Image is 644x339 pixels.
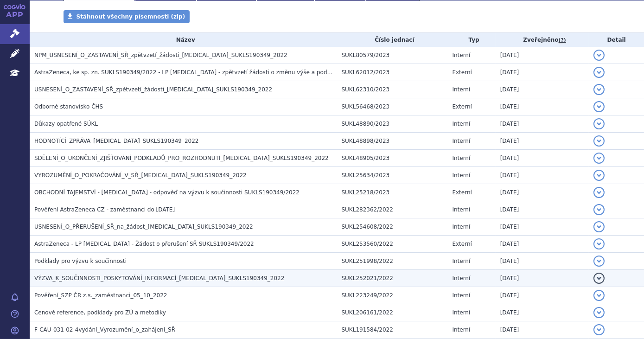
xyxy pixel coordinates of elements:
button: detail [593,170,605,181]
span: Interní [452,309,470,316]
span: Interní [452,292,470,299]
button: detail [593,324,605,335]
span: AstraZeneca - LP CALQUENCE - Žádost o přerušení SŘ SUKLS190349/2022 [34,241,254,247]
td: [DATE] [496,253,589,270]
span: Interní [452,224,470,230]
abbr: (?) [559,37,566,44]
th: Zveřejněno [496,33,589,47]
td: SUKL56468/2023 [337,98,448,115]
span: Odborné stanovisko ČHS [34,103,103,110]
td: [DATE] [496,218,589,236]
span: HODNOTÍCÍ_ZPRÁVA_CALQUENCE_SUKLS190349_2022 [34,138,199,144]
td: SUKL252021/2022 [337,270,448,287]
td: [DATE] [496,98,589,115]
button: detail [593,290,605,301]
th: Číslo jednací [337,33,448,47]
td: SUKL191584/2022 [337,321,448,339]
span: Interní [452,52,470,58]
button: detail [593,187,605,198]
button: detail [593,135,605,147]
td: SUKL254608/2022 [337,218,448,236]
td: [DATE] [496,201,589,218]
td: [DATE] [496,64,589,81]
td: [DATE] [496,150,589,167]
span: USNESENÍ_O_PŘERUŠENÍ_SŘ_na_žádost_CALQUENCE_SUKLS190349_2022 [34,224,253,230]
span: Interní [452,275,470,281]
button: detail [593,101,605,112]
td: SUKL251998/2022 [337,253,448,270]
span: Interní [452,172,470,179]
td: [DATE] [496,270,589,287]
td: SUKL48890/2023 [337,115,448,133]
span: USNESENÍ_O_ZASTAVENÍ_SŘ_zpětvzetí_žádosti_CALQUENCE_SUKLS190349_2022 [34,86,272,93]
span: Důkazy opatřené SÚKL [34,121,98,127]
span: SDĚLENÍ_O_UKONČENÍ_ZJIŠŤOVÁNÍ_PODKLADŮ_PRO_ROZHODNUTÍ_CALQUENCE_SUKLS190349_2022 [34,155,329,161]
button: detail [593,221,605,232]
button: detail [593,84,605,95]
span: OBCHODNÍ TAJEMSTVÍ - CALQUENCE - odpověď na výzvu k součinnosti SUKLS190349/2022 [34,189,300,196]
span: Interní [452,326,470,333]
button: detail [593,256,605,267]
span: Pověření AstraZeneca CZ - zaměstnanci do 31.12.2023 [34,206,175,213]
span: Externí [452,189,472,196]
a: Stáhnout všechny písemnosti (zip) [64,10,190,23]
td: SUKL25634/2023 [337,167,448,184]
td: SUKL206161/2022 [337,304,448,321]
td: [DATE] [496,321,589,339]
td: [DATE] [496,133,589,150]
span: Interní [452,138,470,144]
span: AstraZeneca, ke sp. zn. SUKLS190349/2022 - LP CALQUENCE - zpětvzetí žádosti o změnu výše a podmín... [34,69,366,76]
span: Interní [452,206,470,213]
span: Pověření_SZP ČR z.s._zaměstnanci_05_10_2022 [34,292,167,299]
td: SUKL282362/2022 [337,201,448,218]
td: [DATE] [496,81,589,98]
td: [DATE] [496,47,589,64]
span: Externí [452,69,472,76]
button: detail [593,118,605,129]
button: detail [593,273,605,284]
span: Podklady pro výzvu k součinnosti [34,258,127,264]
td: SUKL253560/2022 [337,236,448,253]
td: SUKL48898/2023 [337,133,448,150]
td: SUKL25218/2023 [337,184,448,201]
button: detail [593,204,605,215]
td: [DATE] [496,287,589,304]
td: SUKL223249/2022 [337,287,448,304]
button: detail [593,238,605,249]
span: Interní [452,86,470,93]
td: [DATE] [496,236,589,253]
th: Typ [447,33,495,47]
span: Interní [452,258,470,264]
span: Stáhnout všechny písemnosti (zip) [77,13,185,20]
span: Interní [452,121,470,127]
span: Interní [452,155,470,161]
td: [DATE] [496,167,589,184]
td: [DATE] [496,115,589,133]
button: detail [593,307,605,318]
th: Detail [589,33,644,47]
th: Název [30,33,337,47]
td: [DATE] [496,304,589,321]
span: VÝZVA_K_SOUČINNOSTI_POSKYTOVÁNÍ_INFORMACÍ_CALQUENCE_SUKLS190349_2022 [34,275,284,281]
button: detail [593,67,605,78]
td: [DATE] [496,184,589,201]
td: SUKL62012/2023 [337,64,448,81]
span: NPM_USNESENÍ_O_ZASTAVENÍ_SŘ_zpětvzetí_žádosti_CALQUENCE_SUKLS190349_2022 [34,52,287,58]
span: Externí [452,103,472,110]
span: VYROZUMĚNÍ_O_POKRAČOVÁNÍ_V_SŘ_CALQUENCE_SUKLS190349_2022 [34,172,247,179]
span: Externí [452,241,472,247]
button: detail [593,50,605,61]
button: detail [593,153,605,164]
td: SUKL80579/2023 [337,47,448,64]
td: SUKL62310/2023 [337,81,448,98]
span: F-CAU-031-02-4vydání_Vyrozumění_o_zahájení_SŘ [34,326,175,333]
td: SUKL48905/2023 [337,150,448,167]
span: Cenové reference, podklady pro ZÚ a metodiky [34,309,166,316]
